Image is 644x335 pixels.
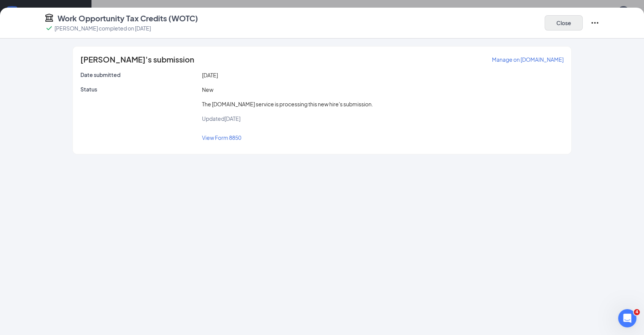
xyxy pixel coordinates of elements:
[590,18,599,27] svg: Ellipses
[54,24,151,32] p: [PERSON_NAME] completed on [DATE]
[545,15,583,30] button: Close
[634,309,640,315] span: 4
[202,72,218,79] span: [DATE]
[202,115,240,122] span: Updated [DATE]
[202,134,241,141] a: View Form 8850
[45,13,54,22] svg: TaxGovernmentIcon
[80,71,199,79] p: Date submitted
[202,101,373,107] span: The [DOMAIN_NAME] service is processing this new hire's submission.
[618,309,636,327] iframe: Intercom live chat
[80,85,199,93] p: Status
[492,56,564,63] a: Manage on [DOMAIN_NAME]
[45,24,54,33] svg: Checkmark
[58,13,198,24] h4: Work Opportunity Tax Credits (WOTC)
[202,86,213,93] span: New
[80,56,194,63] span: [PERSON_NAME]'s submission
